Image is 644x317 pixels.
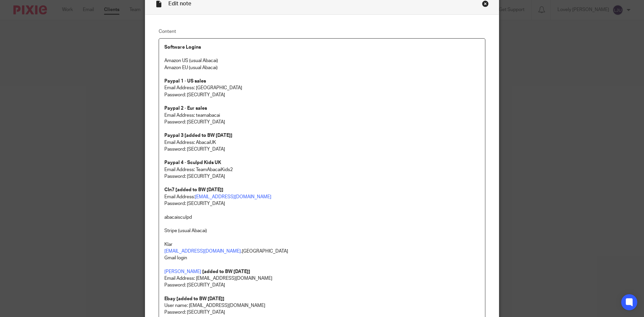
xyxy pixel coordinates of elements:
[164,200,480,207] p: Password: [SECURITY_DATA]
[164,248,480,255] p: .[GEOGRAPHIC_DATA]
[164,255,480,261] p: Gmail login
[202,269,250,274] strong: [added to BW [DATE]]
[175,188,223,192] strong: [added to BW [DATE]]
[164,297,224,301] strong: Ebay [added to BW [DATE]]
[164,92,480,98] p: Password: [SECURITY_DATA]
[164,269,201,274] a: [PERSON_NAME]
[159,28,485,35] label: Content
[164,112,480,119] p: Email Address: teamabacai
[164,106,207,111] strong: Paypal 2 - Eur sales
[164,302,480,309] p: User name: [EMAIL_ADDRESS][DOMAIN_NAME]
[164,85,480,91] p: Email Address: [GEOGRAPHIC_DATA]
[164,214,480,221] p: abacaisculpd
[164,241,480,248] p: Klar
[164,79,206,84] strong: Paypal 1 - US sales
[164,146,480,153] p: Password: [SECURITY_DATA]
[164,119,480,125] p: Password: [SECURITY_DATA]
[164,64,480,71] p: Amazon EU (usual Abacai)
[164,194,480,200] p: Email Address:
[482,0,489,7] div: Close this dialog window
[164,45,201,50] strong: Software Logins
[164,309,480,316] p: Password: [SECURITY_DATA]
[164,282,480,288] p: Password: [SECURITY_DATA]
[195,195,271,199] a: [EMAIL_ADDRESS][DOMAIN_NAME]
[168,1,191,6] span: Edit note
[164,133,232,138] strong: Paypal 3 [added to BW [DATE]]
[164,188,174,192] strong: CIn7
[164,166,480,180] p: Email Address: TeamAbacaiKids2 Password: [SECURITY_DATA]
[164,249,241,254] a: [EMAIL_ADDRESS][DOMAIN_NAME]
[164,227,480,234] p: Stripe (usual Abacai)
[164,57,480,64] p: Amazon US (usual Abacai)
[164,139,480,146] p: Email Address: AbacaiUK
[164,275,480,282] p: Email Address: [EMAIL_ADDRESS][DOMAIN_NAME]
[164,160,221,165] strong: Paypal 4 - Sculpd Kids UK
